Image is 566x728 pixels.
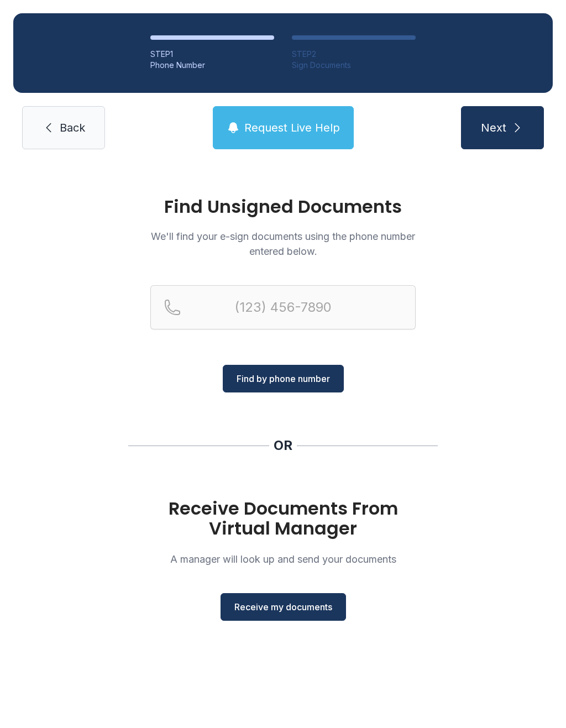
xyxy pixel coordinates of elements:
div: OR [274,437,292,454]
span: Request Live Help [244,120,340,135]
p: A manager will look up and send your documents [150,552,416,567]
h1: Receive Documents From Virtual Manager [150,499,416,538]
span: Receive my documents [234,600,332,614]
span: Find by phone number [237,372,330,385]
input: Reservation phone number [150,285,416,329]
span: Back [60,120,85,135]
div: Sign Documents [292,60,416,71]
div: Phone Number [150,60,274,71]
p: We'll find your e-sign documents using the phone number entered below. [150,229,416,259]
div: STEP 2 [292,49,416,60]
span: Next [481,120,506,135]
h1: Find Unsigned Documents [150,198,416,216]
div: STEP 1 [150,49,274,60]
